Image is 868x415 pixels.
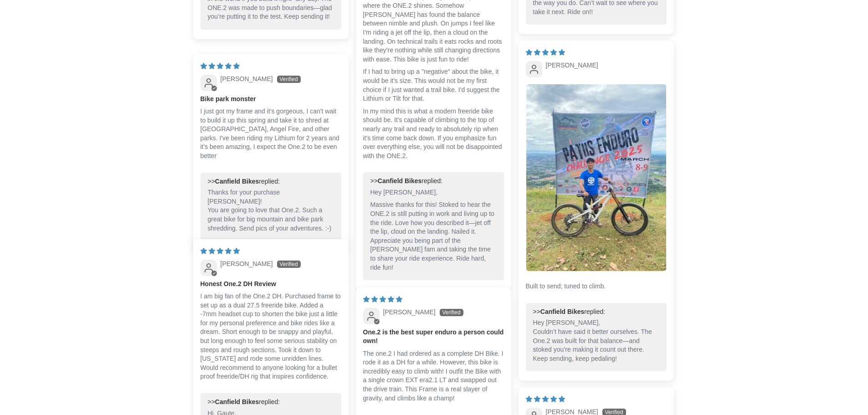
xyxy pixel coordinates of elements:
b: Canfield Bikes [215,398,259,405]
b: Canfield Bikes [215,178,259,185]
b: Canfield Bikes [540,308,584,315]
p: The one.2 I had ordered as a complete DH Bike. I rode it as a DH for a while. However, this bike ... [363,349,504,403]
img: User picture [526,84,666,271]
span: 5 star review [200,247,240,255]
p: Massive thanks for this! Stoked to hear the ONE.2 is still putting in work and living up to the r... [370,200,497,272]
span: [PERSON_NAME] [383,308,436,316]
p: Hey [PERSON_NAME], [370,188,497,197]
p: If I had to bring up a "negative" about the bike, it would be it's size. This would not be my fir... [363,67,504,103]
span: [PERSON_NAME] [546,61,598,69]
p: In my mind this is what a modern freeride bike should be. It's capable of climbing to the top of ... [363,107,504,161]
b: Honest One.2 DH Review [200,280,341,289]
span: 5 star review [526,395,565,403]
div: >> replied: [370,177,497,186]
span: [PERSON_NAME] [221,75,273,82]
div: >> replied: [208,177,334,186]
p: Thanks for your purchase [PERSON_NAME]! You are going to love that One.2. Such a great bike for b... [208,188,334,233]
a: Link to user picture 1 [526,84,667,272]
b: One.2 is the best super enduro a person could own! [363,328,504,346]
span: 5 star review [363,296,402,303]
span: 5 star review [526,49,565,56]
span: 5 star review [200,62,240,70]
p: I am big fan of the One.2 DH. Purchased frame to set up as a dual 27.5 freeride bike. Added a -7m... [200,292,341,381]
span: [PERSON_NAME] [221,260,273,267]
p: I just got my frame and it's gorgeous, I can't wait to build it up this spring and take it to shr... [200,107,341,161]
p: Built to send; tuned to climb. [526,282,667,291]
p: Hey [PERSON_NAME], Couldn’t have said it better ourselves. The One.2 was built for that balance—a... [533,318,659,363]
b: Canfield Bikes [378,177,421,184]
div: >> replied: [533,307,659,317]
b: Bike park monster [200,95,341,104]
div: >> replied: [208,398,334,407]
